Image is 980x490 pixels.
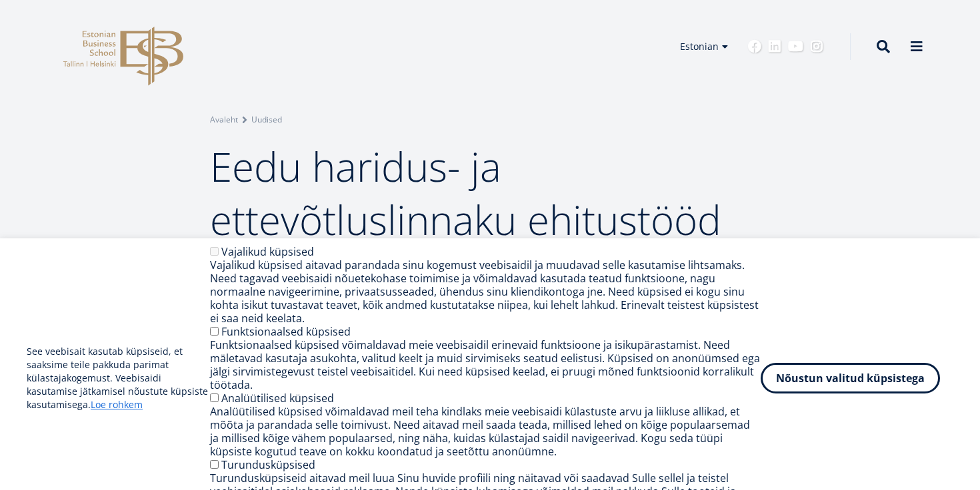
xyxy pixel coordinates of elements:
[210,113,238,126] a: Avaleht
[768,40,781,53] a: Linkedin
[210,258,761,325] div: Vajalikud küpsised aitavad parandada sinu kogemust veebisaidil ja muudavad selle kasutamise lihts...
[210,338,761,391] div: Funktsionaalsed küpsised võimaldavad meie veebisaidil erinevaid funktsioone ja isikupärastamist. ...
[27,345,210,411] p: See veebisait kasutab küpsiseid, et saaksime teile pakkuda parimat külastajakogemust. Veebisaidi ...
[251,113,282,126] a: Uudised
[210,405,761,458] div: Analüütilised küpsised võimaldavad meil teha kindlaks meie veebisaidi külastuste arvu ja liikluse...
[748,40,761,53] a: Facebook
[221,391,334,405] label: Analüütilised küpsised
[221,244,314,259] label: Vajalikud küpsised
[761,363,940,393] button: Nõustun valitud küpsistega
[788,40,803,53] a: Youtube
[210,139,721,354] span: Eedu haridus- ja ettevõtluslinnaku ehitustööd jõudsid järgmisesse mastaapsesse etappi
[221,324,351,339] label: Funktsionaalsed küpsised
[91,398,143,411] a: Loe rohkem
[810,40,823,53] a: Instagram
[221,457,315,472] label: Turundusküpsised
